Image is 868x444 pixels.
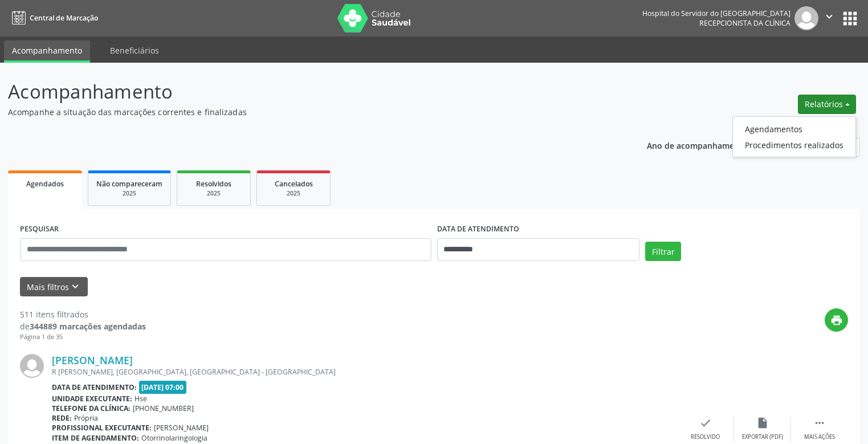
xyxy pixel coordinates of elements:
a: [PERSON_NAME] [52,354,133,366]
b: Item de agendamento: [52,433,139,443]
b: Unidade executante: [52,394,132,404]
i:  [823,10,836,23]
span: Hse [135,394,147,404]
span: Resolvidos [196,179,231,189]
div: Exportar (PDF) [742,433,783,441]
a: Beneficiários [102,40,167,60]
i: insert_drive_file [756,417,769,429]
div: R [PERSON_NAME], [GEOGRAPHIC_DATA], [GEOGRAPHIC_DATA] - [GEOGRAPHIC_DATA] [52,367,677,377]
span: Central de Marcação [30,13,98,23]
button: apps [840,9,860,28]
span: [PERSON_NAME] [154,423,209,433]
label: PESQUISAR [20,221,59,238]
a: Agendamentos [733,121,855,137]
p: Acompanhamento [8,78,605,106]
ul: Relatórios [732,116,856,157]
b: Rede: [52,413,72,423]
i:  [813,417,826,429]
p: Ano de acompanhamento [647,138,748,152]
i: keyboard_arrow_down [69,280,81,293]
img: img [20,354,44,378]
img: img [794,6,818,30]
span: [PHONE_NUMBER] [133,404,194,413]
a: Acompanhamento [4,40,90,63]
span: Cancelados [275,179,313,189]
a: Central de Marcação [8,9,98,27]
div: Mais ações [804,433,835,441]
span: Agendados [26,179,64,189]
i: print [830,314,843,327]
button: Mais filtroskeyboard_arrow_down [20,277,88,297]
div: Resolvido [691,433,720,441]
div: 2025 [265,189,322,198]
a: Procedimentos realizados [733,137,855,153]
button: print [825,308,848,332]
label: DATA DE ATENDIMENTO [437,221,519,238]
div: de [20,320,146,332]
span: Própria [74,413,98,423]
b: Profissional executante: [52,423,152,433]
i: check [699,417,712,429]
span: Não compareceram [96,179,162,189]
button:  [818,6,840,30]
div: 511 itens filtrados [20,308,146,320]
button: Relatórios [798,95,856,114]
p: Acompanhe a situação das marcações correntes e finalizadas [8,106,605,118]
button: Filtrar [645,242,681,261]
strong: 344889 marcações agendadas [30,321,146,332]
span: Otorrinolaringologia [141,433,207,443]
div: Página 1 de 35 [20,332,146,342]
b: Telefone da clínica: [52,404,131,413]
b: Data de atendimento: [52,382,137,392]
span: [DATE] 07:00 [139,381,187,394]
span: Recepcionista da clínica [699,18,790,28]
div: 2025 [96,189,162,198]
div: Hospital do Servidor do [GEOGRAPHIC_DATA] [642,9,790,18]
div: 2025 [185,189,242,198]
